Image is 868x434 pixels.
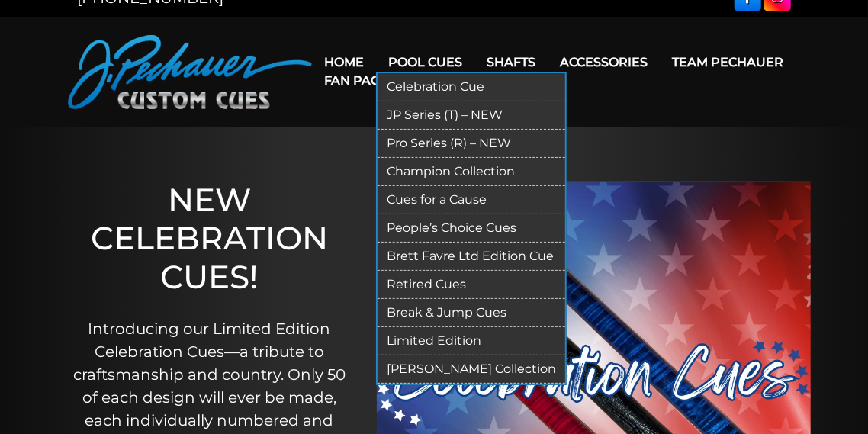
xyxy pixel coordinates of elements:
[68,35,312,109] img: Pechauer Custom Cues
[378,130,565,158] a: Pro Series (R) – NEW
[312,43,376,82] a: Home
[378,299,565,327] a: Break & Jump Cues
[378,243,565,271] a: Brett Favre Ltd Edition Cue
[660,43,796,82] a: Team Pechauer
[378,73,565,101] a: Celebration Cue
[378,186,565,214] a: Cues for a Cause
[400,61,499,100] a: Warranty
[499,61,557,100] a: Cart
[474,43,548,82] a: Shafts
[378,355,565,384] a: [PERSON_NAME] Collection
[72,181,346,296] h1: NEW CELEBRATION CUES!
[376,43,474,82] a: Pool Cues
[378,101,565,130] a: JP Series (T) – NEW
[548,43,660,82] a: Accessories
[378,327,565,355] a: Limited Edition
[378,158,565,186] a: Champion Collection
[378,271,565,299] a: Retired Cues
[312,61,400,100] a: Fan Page
[378,214,565,243] a: People’s Choice Cues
